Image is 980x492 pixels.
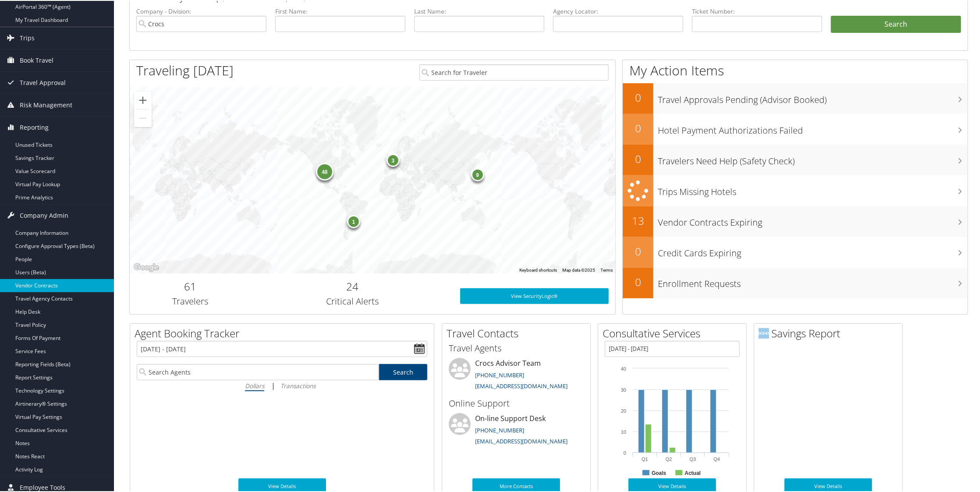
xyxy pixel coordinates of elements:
h1: Traveling [DATE] [136,60,234,79]
li: On-line Support Desk [444,412,588,448]
label: First Name: [275,6,405,15]
div: | [137,379,427,390]
h2: 24 [258,278,447,293]
h2: 13 [623,212,653,227]
div: 48 [316,162,334,180]
h3: Travelers Need Help (Safety Check) [658,150,968,166]
h2: 0 [623,151,653,166]
h2: 61 [136,278,245,293]
span: Travel Approval [20,71,66,93]
a: [EMAIL_ADDRESS][DOMAIN_NAME] [475,381,568,389]
text: Q4 [714,456,720,461]
img: domo-logo.png [759,327,769,338]
h2: 0 [623,274,653,289]
a: 0Travelers Need Help (Safety Check) [623,144,968,174]
input: Search for Traveler [419,64,609,80]
span: Reporting [20,116,49,138]
label: Last Name: [414,6,544,15]
li: Crocs Advisor Team [444,357,588,393]
div: 9 [471,167,484,181]
a: Search [379,363,428,379]
h3: Enrollment Requests [658,273,968,289]
tspan: 20 [621,407,626,413]
h2: 0 [623,120,653,135]
a: Trips Missing Hotels [623,174,968,205]
tspan: 10 [621,428,626,434]
a: 0Enrollment Requests [623,267,968,297]
text: Goals [652,469,667,475]
h3: Credit Cards Expiring [658,242,968,258]
span: Company Admin [20,204,68,226]
a: 0Credit Cards Expiring [623,236,968,267]
tspan: 40 [621,365,626,371]
text: Q1 [642,456,648,461]
label: Company - Division: [136,6,266,15]
span: Risk Management [20,93,72,115]
h3: Travel Agents [449,341,584,354]
button: Zoom out [134,109,152,126]
h3: Trips Missing Hotels [658,181,968,197]
i: Transactions [281,381,316,389]
label: Ticket Number: [692,6,822,15]
button: Search [831,15,961,32]
a: Terms (opens in new tab) [600,267,613,272]
button: Zoom in [134,91,152,108]
text: Q2 [666,456,672,461]
span: Trips [20,26,35,48]
text: Actual [685,469,701,475]
input: Search Agents [137,363,379,379]
a: [PHONE_NUMBER] [475,370,524,378]
a: [PHONE_NUMBER] [475,425,524,433]
h2: Savings Report [759,325,902,340]
h2: Travel Contacts [447,325,590,340]
tspan: 0 [624,450,626,455]
a: View SecurityLogic® [460,287,609,303]
label: Agency Locator: [553,6,683,15]
h3: Hotel Payment Authorizations Failed [658,119,968,136]
h2: Consultative Services [603,325,746,340]
div: 3 [387,153,400,166]
a: 0Travel Approvals Pending (Advisor Booked) [623,82,968,113]
tspan: 30 [621,386,626,392]
h3: Travelers [136,294,245,307]
a: [EMAIL_ADDRESS][DOMAIN_NAME] [475,436,568,444]
i: Dollars [245,381,264,389]
button: Keyboard shortcuts [519,266,557,273]
div: 1 [347,214,360,227]
h2: 0 [623,243,653,258]
a: Open this area in Google Maps (opens a new window) [132,261,161,273]
h3: Vendor Contracts Expiring [658,211,968,228]
h2: Agent Booking Tracker [135,325,434,340]
img: Google [132,261,161,273]
h3: Critical Alerts [258,294,447,307]
a: 13Vendor Contracts Expiring [623,205,968,236]
span: Book Travel [20,49,53,71]
h1: My Action Items [623,60,968,79]
h2: 0 [623,89,653,104]
h3: Travel Approvals Pending (Advisor Booked) [658,88,968,105]
h3: Online Support [449,396,584,409]
span: Map data ©2025 [562,267,595,272]
a: 0Hotel Payment Authorizations Failed [623,113,968,144]
text: Q3 [690,456,696,461]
